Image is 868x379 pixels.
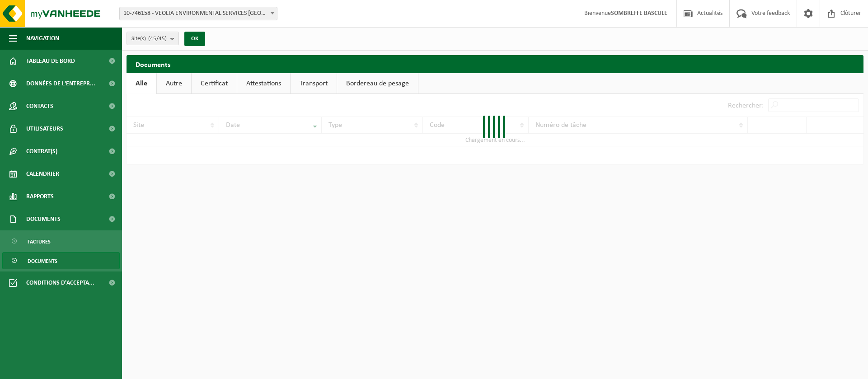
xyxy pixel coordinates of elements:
span: Conditions d'accepta... [26,271,94,294]
span: Tableau de bord [26,50,75,72]
a: Transport [291,73,337,94]
span: Factures [28,233,51,250]
span: Navigation [26,27,59,50]
button: OK [184,32,205,46]
span: Contrat(s) [26,140,57,163]
span: Site(s) [131,32,167,46]
a: Alle [127,73,156,94]
a: Documents [2,252,120,269]
a: Certificat [192,73,237,94]
span: Documents [28,253,57,270]
count: (45/45) [148,36,167,42]
a: Autre [157,73,191,94]
span: Documents [26,208,61,230]
span: 10-746158 - VEOLIA ENVIRONMENTAL SERVICES WALLONIE - GRÂCE-HOLLOGNE [120,7,277,20]
span: Rapports [26,185,54,208]
span: Contacts [26,95,53,117]
span: Utilisateurs [26,117,63,140]
a: Factures [2,233,120,250]
span: Données de l'entrepr... [26,72,95,95]
a: Bordereau de pesage [337,73,418,94]
a: Attestations [237,73,290,94]
span: 10-746158 - VEOLIA ENVIRONMENTAL SERVICES WALLONIE - GRÂCE-HOLLOGNE [119,7,277,20]
span: Calendrier [26,163,59,185]
h2: Documents [127,55,863,73]
strong: SOMBREFFE BASCULE [611,10,667,17]
button: Site(s)(45/45) [127,32,179,45]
